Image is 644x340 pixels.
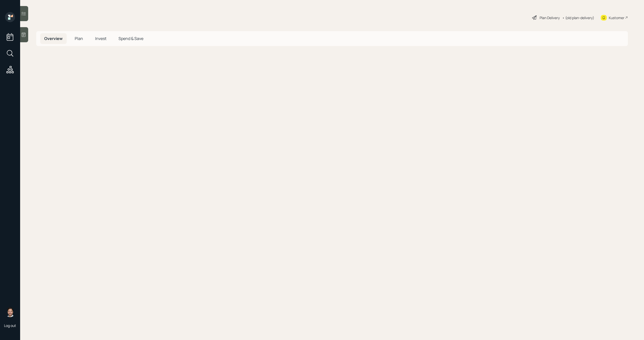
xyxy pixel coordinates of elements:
span: Invest [95,36,106,41]
div: Plan Delivery [540,15,560,20]
span: Overview [44,36,63,41]
img: michael-russo-headshot.png [5,307,15,317]
span: Spend & Save [118,36,143,41]
span: Plan [75,36,83,41]
div: • (old plan-delivery) [562,15,594,20]
div: Kustomer [609,15,624,20]
div: Log out [4,323,16,328]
